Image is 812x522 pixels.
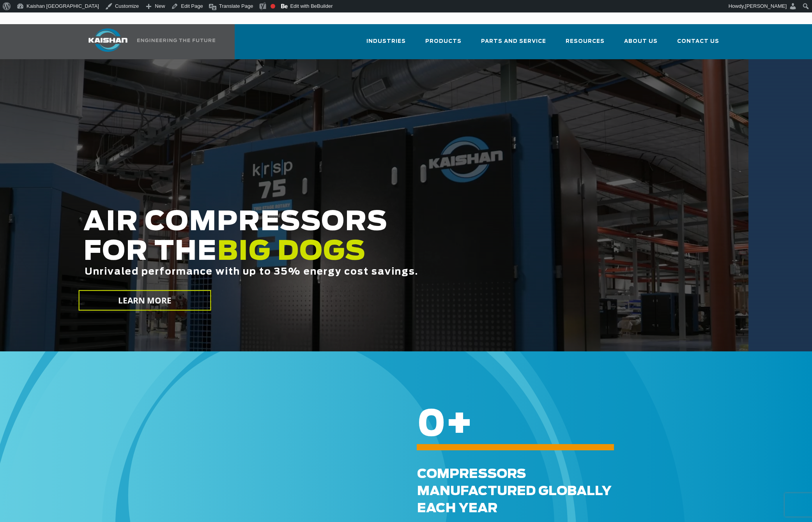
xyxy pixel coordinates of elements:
span: LEARN MORE [118,295,172,306]
span: Contact Us [677,37,719,46]
a: Parts and Service [481,31,546,58]
h2: AIR COMPRESSORS FOR THE [83,208,620,302]
a: LEARN MORE [78,290,211,311]
span: Parts and Service [481,37,546,46]
span: Resources [566,37,605,46]
a: Products [425,31,462,58]
span: About Us [624,37,658,46]
span: Industries [366,37,406,46]
span: Unrivaled performance with up to 35% energy cost savings. [85,267,418,277]
span: Products [425,37,462,46]
span: [PERSON_NAME] [745,3,787,9]
h6: + [417,420,780,430]
div: Compressors Manufactured GLOBALLY each Year [417,466,807,517]
img: kaishan logo [79,28,137,52]
img: Engineering the future [137,39,215,42]
a: Industries [366,31,406,58]
a: About Us [624,31,658,58]
a: Kaishan USA [79,24,217,59]
span: 0 [417,407,446,443]
a: Contact Us [677,31,719,58]
a: Resources [566,31,605,58]
div: Focus keyphrase not set [271,4,275,9]
span: BIG DOGS [217,239,366,265]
